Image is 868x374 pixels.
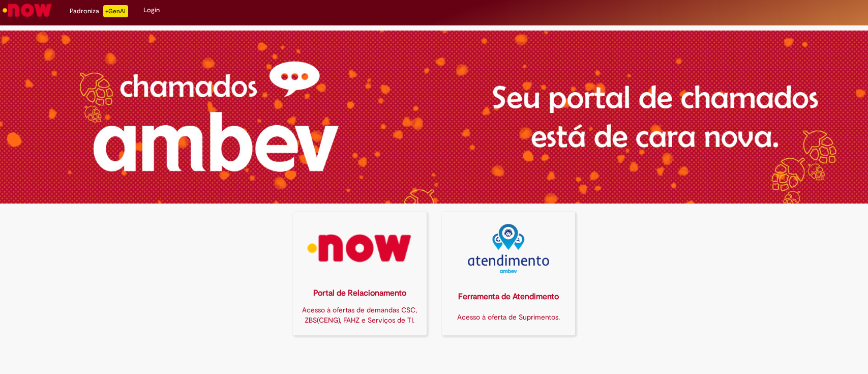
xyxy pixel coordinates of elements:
[300,224,420,273] img: logo_now.png
[448,291,570,303] div: Ferramenta de Atendimento
[442,212,576,335] a: Ferramenta de Atendimento Acesso à oferta de Suprimentos.
[70,5,128,17] div: Padroniza
[293,212,427,335] a: Portal de Relacionamento Acesso à ofertas de demandas CSC, ZBS(CENG), FAHZ e Serviços de TI.
[103,5,128,17] p: +GenAi
[468,224,549,273] img: logo_atentdimento.png
[299,305,421,325] div: Acesso à ofertas de demandas CSC, ZBS(CENG), FAHZ e Serviços de TI.
[448,312,570,322] div: Acesso à oferta de Suprimentos.
[299,287,421,299] div: Portal de Relacionamento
